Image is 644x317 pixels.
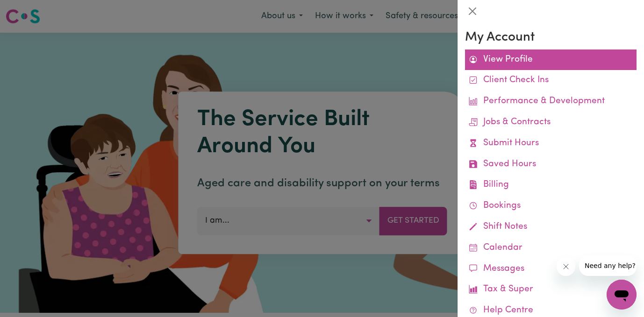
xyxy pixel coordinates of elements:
a: Calendar [465,238,637,259]
a: Performance & Development [465,91,637,112]
a: Saved Hours [465,154,637,175]
iframe: Message from company [579,255,637,276]
a: Submit Hours [465,133,637,154]
a: Shift Notes [465,217,637,238]
iframe: Close message [557,257,575,276]
a: Bookings [465,196,637,217]
h3: My Account [465,30,637,46]
a: Jobs & Contracts [465,112,637,133]
a: Client Check Ins [465,70,637,91]
button: Close [465,4,480,19]
iframe: Button to launch messaging window [607,280,637,310]
a: Tax & Super [465,279,637,300]
a: View Profile [465,49,637,70]
a: Billing [465,175,637,196]
a: Messages [465,259,637,280]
